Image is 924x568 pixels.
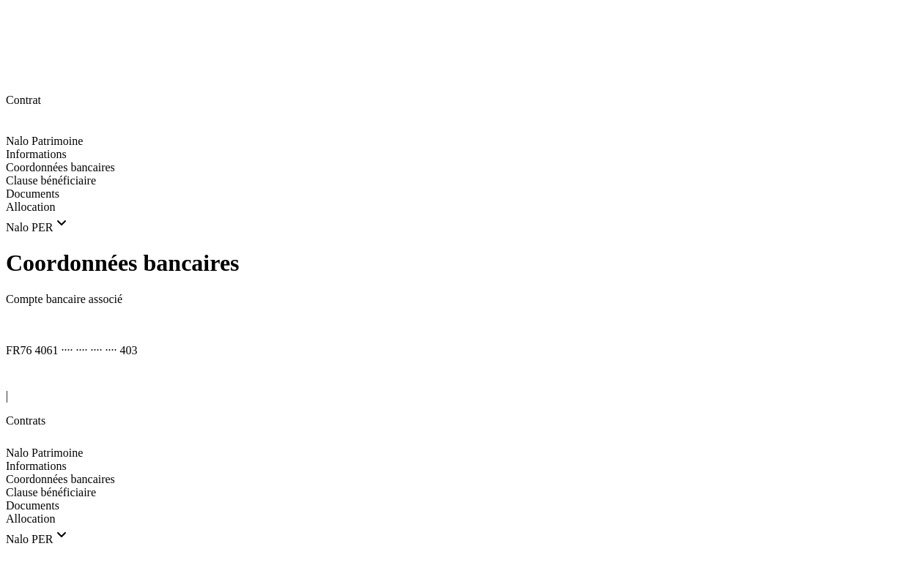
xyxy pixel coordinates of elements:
[6,486,96,498] span: Clause bénéficiaire
[6,414,918,427] p: Contrats
[6,250,918,277] h1: Coordonnées bancaires
[6,533,53,545] span: Nalo PER
[6,187,59,200] span: Documents
[6,174,96,187] span: Clause bénéficiaire
[6,446,83,459] span: Nalo Patrimoine
[6,293,918,306] p: Compte bancaire associé
[6,460,67,472] span: Informations
[6,135,83,147] span: Nalo Patrimoine
[6,201,56,213] span: Allocation
[6,499,59,512] span: Documents
[6,512,56,525] span: Allocation
[6,344,138,356] span: FR76 4061 ···· ···· ···· ···· 403
[6,94,41,106] span: Contrat
[6,148,67,160] span: Informations
[6,473,115,485] span: Coordonnées bancaires
[6,221,53,233] span: Nalo PER
[6,389,918,403] div: |
[6,161,115,173] span: Coordonnées bancaires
